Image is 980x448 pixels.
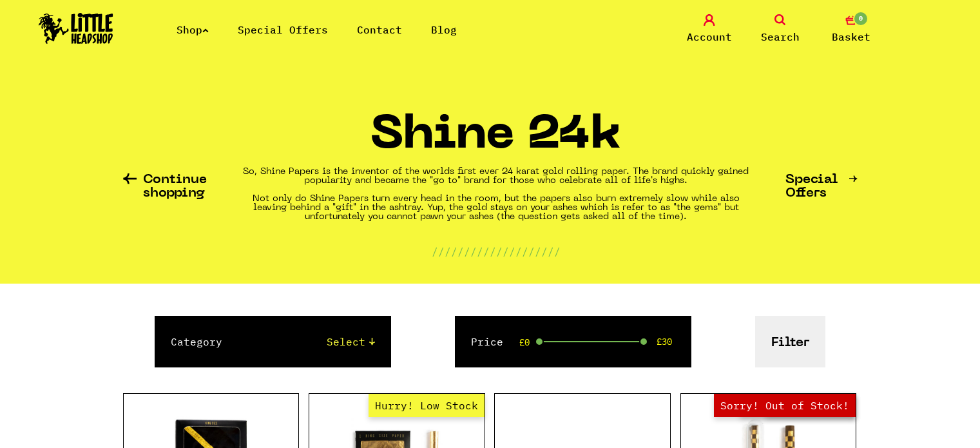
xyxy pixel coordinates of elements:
[657,336,672,347] span: £30
[714,394,856,417] span: Sorry! Out of Stock!
[471,334,503,349] label: Price
[432,244,561,259] p: ////////////////////
[832,29,870,44] span: Basket
[748,14,812,44] a: Search
[431,23,457,36] a: Blog
[853,11,869,26] span: 0
[243,168,749,185] strong: So, Shine Papers is the inventor of the worlds first ever 24 karat gold rolling paper. The brand ...
[177,23,209,36] a: Shop
[519,337,530,347] span: £0
[370,114,621,168] h1: Shine 24k
[357,23,402,36] a: Contact
[687,29,732,44] span: Account
[369,394,485,417] span: Hurry! Low Stock
[819,14,883,44] a: 0 Basket
[123,173,207,200] a: Continue shopping
[755,316,825,367] button: Filter
[785,173,858,200] a: Special Offers
[761,29,800,44] span: Search
[253,195,740,221] strong: Not only do Shine Papers turn every head in the room, but the papers also burn extremely slow whi...
[171,334,222,349] label: Category
[238,23,328,36] a: Special Offers
[39,13,113,44] img: Little Head Shop Logo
